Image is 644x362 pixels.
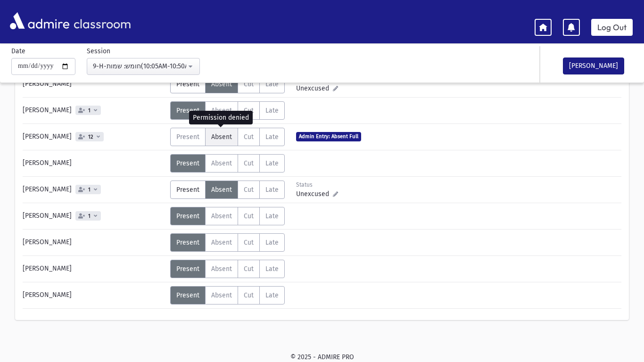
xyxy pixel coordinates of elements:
div: AttTypes [170,101,285,120]
div: AttTypes [170,233,285,252]
div: AttTypes [170,128,285,146]
div: [PERSON_NAME] [18,154,170,173]
div: 9-H-חומש: שמות(10:05AM-10:50AM) [93,61,186,71]
div: Status [296,181,338,189]
div: [PERSON_NAME] [18,75,170,93]
a: Log Out [591,19,633,36]
span: Absent [211,80,232,88]
span: 1 [86,187,92,193]
span: Cut [244,212,254,220]
div: [PERSON_NAME] [18,207,170,225]
span: Present [176,159,199,167]
div: [PERSON_NAME] [18,260,170,278]
span: Present [176,186,199,194]
span: Absent [211,107,232,115]
span: 1 [86,107,92,114]
div: AttTypes [170,207,285,225]
span: 12 [86,134,95,140]
span: Absent [211,133,232,141]
div: AttTypes [170,154,285,173]
span: Cut [244,291,254,299]
label: Session [87,46,110,56]
span: Absent [211,239,232,247]
span: Late [265,291,279,299]
span: 1 [86,213,92,219]
span: Present [176,239,199,247]
label: Date [11,46,25,56]
span: Cut [244,80,254,88]
span: Absent [211,186,232,194]
span: Admin Entry: Absent Full [296,132,361,141]
button: [PERSON_NAME] [563,58,624,74]
span: Present [176,212,199,220]
button: 9-H-חומש: שמות(10:05AM-10:50AM) [87,58,200,75]
span: Present [176,133,199,141]
div: [PERSON_NAME] [18,181,170,199]
span: Late [265,133,279,141]
span: Late [265,159,279,167]
span: classroom [72,8,131,33]
span: Absent [211,212,232,220]
div: AttTypes [170,260,285,278]
span: Cut [244,186,254,194]
span: Absent [211,265,232,273]
span: Cut [244,133,254,141]
span: Absent [211,291,232,299]
div: AttTypes [170,286,285,304]
span: Cut [244,265,254,273]
span: Cut [244,159,254,167]
span: Late [265,80,279,88]
div: [PERSON_NAME] [18,233,170,252]
span: Present [176,107,199,115]
span: Late [265,186,279,194]
span: Late [265,265,279,273]
span: Late [265,239,279,247]
span: Late [265,107,279,115]
span: Unexcused [296,83,333,93]
span: Unexcused [296,189,333,199]
span: Late [265,212,279,220]
span: Absent [211,159,232,167]
span: Present [176,265,199,273]
div: [PERSON_NAME] [18,286,170,304]
div: [PERSON_NAME] [18,128,170,146]
span: Present [176,291,199,299]
img: AdmirePro [8,10,72,32]
span: Cut [244,107,254,115]
div: AttTypes [170,75,285,93]
div: AttTypes [170,181,285,199]
div: Permission denied [189,111,253,124]
div: © 2025 - ADMIRE PRO [15,352,629,362]
div: [PERSON_NAME] [18,101,170,120]
span: Present [176,80,199,88]
span: Cut [244,239,254,247]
